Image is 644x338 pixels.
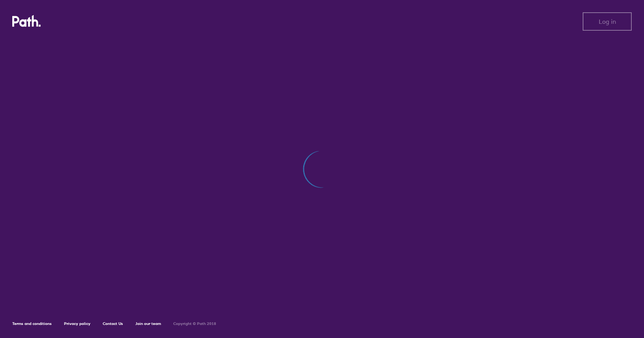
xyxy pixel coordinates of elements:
a: Contact Us [103,321,123,326]
button: Log in [583,12,632,31]
span: Log in [599,18,616,25]
a: Join our team [135,321,161,326]
a: Privacy policy [64,321,90,326]
h6: Copyright © Path 2018 [173,322,216,326]
a: Terms and conditions [12,321,52,326]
